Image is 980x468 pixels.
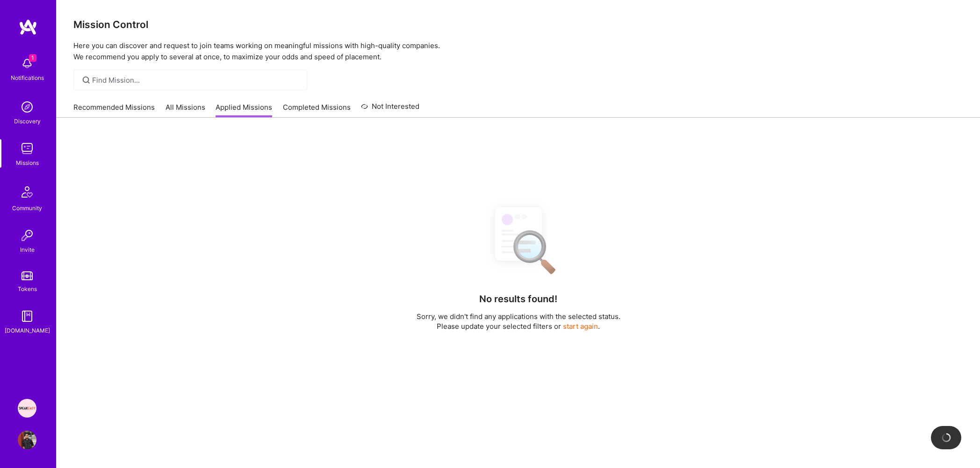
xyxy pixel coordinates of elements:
[361,101,419,118] a: Not Interested
[18,226,36,245] img: Invite
[166,102,205,118] a: All Missions
[216,102,272,118] a: Applied Missions
[29,54,36,62] span: 1
[563,321,598,331] button: start again
[73,40,963,63] p: Here you can discover and request to join teams working on meaningful missions with high-quality ...
[81,75,92,85] i: icon SearchGrey
[18,139,36,158] img: teamwork
[18,307,36,326] img: guide book
[15,399,39,418] a: Speakeasy: Software Engineer to help Customers write custom functions
[11,73,44,83] div: Notifications
[16,181,38,203] img: Community
[283,102,351,118] a: Completed Missions
[417,321,620,331] p: Please update your selected filters or .
[417,312,620,321] p: Sorry, we didn't find any applications with the selected status.
[14,116,41,126] div: Discovery
[73,102,155,118] a: Recommended Missions
[18,98,36,116] img: discovery
[941,433,951,443] img: loading
[16,158,39,168] div: Missions
[22,271,33,280] img: tokens
[19,19,37,35] img: logo
[479,293,557,305] h4: No results found!
[479,199,558,281] img: No Results
[92,75,300,85] input: Find Mission...
[12,203,42,213] div: Community
[73,19,963,30] h3: Mission Control
[18,284,37,294] div: Tokens
[18,399,36,418] img: Speakeasy: Software Engineer to help Customers write custom functions
[5,326,50,335] div: [DOMAIN_NAME]
[18,431,36,449] img: User Avatar
[20,245,35,255] div: Invite
[15,431,39,449] a: User Avatar
[18,54,36,73] img: bell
